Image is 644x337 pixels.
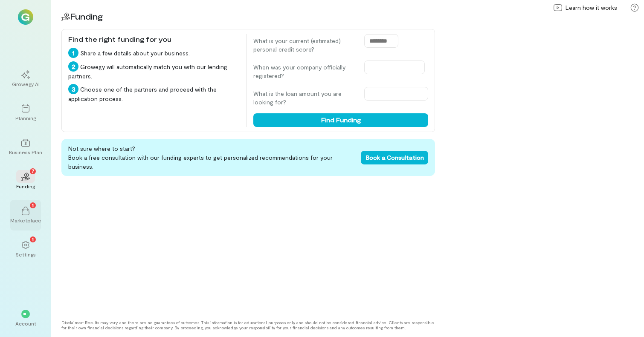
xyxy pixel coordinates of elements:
[10,234,41,265] a: Settings
[68,48,239,58] div: Share a few details about your business.
[68,84,239,103] div: Choose one of the partners and proceed with the application process.
[253,89,356,107] label: What is the loan amount you are looking for?
[16,251,36,258] div: Settings
[10,200,41,230] a: Marketplace
[10,63,41,94] a: Growegy AI
[68,34,239,44] div: Find the right funding for you
[68,61,239,81] div: Growegy will automatically match you with our lending partners.
[361,151,428,164] button: Book a Consultation
[68,61,78,72] div: 2
[15,115,36,121] div: Planning
[10,166,41,196] a: Funding
[68,48,78,58] div: 1
[15,320,36,327] div: Account
[61,320,435,330] div: Disclaimer: Results may vary, and there are no guarantees of outcomes. This information is for ed...
[10,98,41,128] a: Planning
[32,201,34,209] span: 1
[10,132,41,162] a: Business Plan
[253,113,428,127] button: Find Funding
[70,11,103,21] span: Funding
[32,235,34,243] span: 1
[61,139,435,176] div: Not sure where to start? Book a free consultation with our funding experts to get personalized re...
[9,149,42,156] div: Business Plan
[68,84,78,94] div: 3
[16,183,35,190] div: Funding
[566,3,617,12] span: Learn how it works
[366,154,424,161] span: Book a Consultation
[32,167,35,175] span: 7
[12,81,40,87] div: Growegy AI
[253,37,356,54] label: What is your current (estimated) personal credit score?
[253,63,356,80] label: When was your company officially registered?
[10,217,41,224] div: Marketplace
